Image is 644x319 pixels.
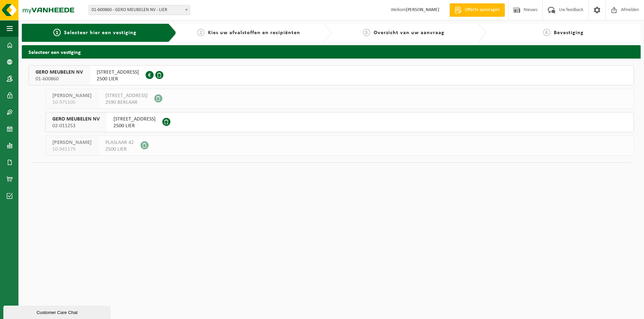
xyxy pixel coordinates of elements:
span: 4 [543,29,550,36]
button: GERO MEUBELEN NV 01-600860 [STREET_ADDRESS]2500 LIER [29,65,634,85]
span: PLASLAAR 42 [105,139,134,146]
h2: Selecteer een vestiging [22,45,641,58]
span: 01-600860 - GERO MEUBELEN NV - LIER [89,5,190,15]
span: Kies uw afvalstoffen en recipiënten [208,30,300,35]
span: Bevestiging [554,30,584,35]
span: 02-011253 [52,123,100,129]
span: 01-600860 [36,76,83,82]
span: 2500 LIER [97,76,139,82]
button: GERO MEUBELEN NV 02-011253 [STREET_ADDRESS]2500 LIER [45,112,634,132]
a: Offerte aanvragen [449,3,505,17]
span: [STREET_ADDRESS] [105,92,148,99]
strong: [PERSON_NAME] [406,7,439,12]
span: Offerte aanvragen [463,7,501,13]
iframe: chat widget [3,304,112,319]
span: [STREET_ADDRESS] [113,116,156,123]
span: Selecteer hier een vestiging [64,30,137,35]
span: [STREET_ADDRESS] [97,69,139,76]
span: 10-941179 [52,146,92,153]
span: [PERSON_NAME] [52,92,92,99]
span: 2500 LIER [113,123,156,129]
span: 01-600860 - GERO MEUBELEN NV - LIER [89,5,190,15]
span: GERO MEUBELEN NV [52,116,100,123]
span: 10-975105 [52,99,92,106]
span: 2500 LIER [105,146,134,153]
span: 2590 BERLAAR [105,99,148,106]
span: 3 [363,29,370,36]
span: Overzicht van uw aanvraag [374,30,444,35]
span: 1 [53,29,61,36]
span: 2 [197,29,205,36]
span: [PERSON_NAME] [52,139,92,146]
span: GERO MEUBELEN NV [36,69,83,76]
